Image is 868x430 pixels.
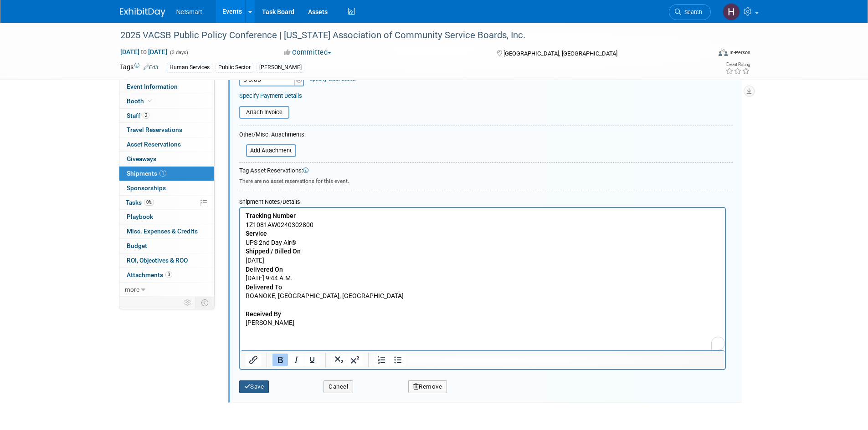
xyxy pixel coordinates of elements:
a: Specify Payment Details [239,92,302,99]
div: Event Rating [725,62,750,67]
div: 2025 VACSB Public Policy Conference | [US_STATE] Association of Community Service Boards, Inc. [117,27,697,44]
div: Human Services [167,63,212,72]
a: Event Information [119,80,214,94]
span: 1 [159,170,166,177]
a: Sponsorships [119,181,214,195]
div: Event Format [657,47,751,61]
span: Netsmart [176,8,202,15]
button: Numbered list [374,354,390,366]
i: Booth reservation complete [148,98,153,103]
button: Subscript [331,354,347,366]
a: Playbook [119,210,214,224]
button: Cancel [324,380,353,393]
img: Format-Inperson.png [719,49,728,56]
button: Bold [272,354,288,366]
td: Tags [120,62,159,73]
span: (3 days) [169,50,188,56]
button: Remove [408,380,447,393]
button: Italic [288,354,304,366]
a: Misc. Expenses & Credits [119,224,214,238]
img: ExhibitDay [120,8,165,17]
td: Personalize Event Tab Strip [180,297,196,309]
span: Giveaways [127,155,156,162]
button: Superscript [347,354,363,366]
a: ROI, Objectives & ROO [119,253,214,268]
img: Hannah Norsworthy [723,3,740,20]
span: Misc. Expenses & Credits [127,228,198,235]
div: In-Person [729,49,750,56]
span: Asset Reservations [127,141,181,148]
button: Committed [281,48,335,57]
span: Playbook [127,213,153,220]
div: Shipment Notes/Details: [239,194,726,207]
span: Tasks [126,199,154,206]
span: Booth [127,97,154,105]
div: Tag Asset Reservations: [239,167,733,175]
a: Staff2 [119,109,214,123]
a: Tasks0% [119,196,214,210]
span: 3 [165,271,172,278]
span: Sponsorships [127,184,166,192]
a: Asset Reservations [119,137,214,152]
a: Search [669,4,711,20]
a: Edit [144,64,159,71]
iframe: Rich Text Area [240,208,725,350]
div: There are no asset reservations for this event. [239,175,733,185]
span: Event Information [127,83,178,90]
a: Travel Reservations [119,123,214,137]
span: Search [681,9,702,15]
td: Toggle Event Tabs [195,297,214,309]
span: Travel Reservations [127,126,182,133]
a: Shipments1 [119,167,214,181]
a: more [119,283,214,297]
span: to [139,48,148,56]
span: 2 [143,112,149,119]
span: 0% [144,199,154,206]
a: Budget [119,239,214,253]
a: Booth [119,94,214,108]
a: Attachments3 [119,268,214,282]
span: Attachments [127,271,172,278]
span: [DATE] [DATE] [120,48,168,56]
span: ROI, Objectives & ROO [127,257,188,264]
span: more [125,286,139,293]
div: [PERSON_NAME] [257,63,304,72]
button: Insert/edit link [246,354,261,366]
span: [GEOGRAPHIC_DATA], [GEOGRAPHIC_DATA] [503,50,617,57]
span: Staff [127,112,149,119]
button: Save [239,380,269,393]
a: Giveaways [119,152,214,166]
div: Other/Misc. Attachments: [239,131,306,141]
div: Public Sector [216,63,253,72]
span: Budget [127,242,147,249]
span: Shipments [127,170,166,177]
button: Underline [304,354,320,366]
button: Bullet list [390,354,406,366]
